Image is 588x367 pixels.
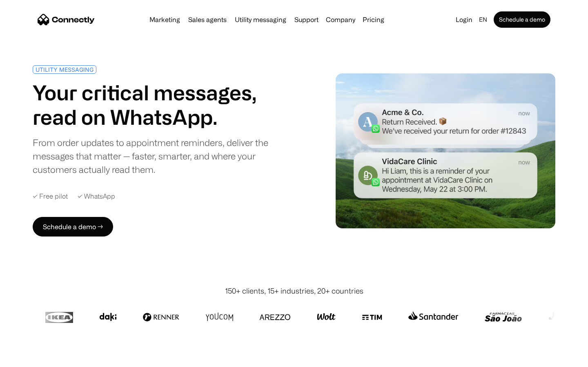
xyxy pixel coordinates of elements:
div: ✓ Free pilot [33,192,68,200]
a: Login [452,14,476,25]
div: Company [323,14,358,25]
h1: Your critical messages, read on WhatsApp. [33,80,291,129]
div: UTILITY MESSAGING [36,66,94,73]
a: Pricing [359,16,388,23]
a: home [38,13,95,26]
ul: Language list [16,353,49,364]
div: en [479,14,487,25]
a: Schedule a demo [494,11,550,28]
div: Company [326,14,355,25]
a: Utility messaging [232,16,290,23]
div: From order updates to appointment reminders, deliver the messages that matter — faster, smarter, ... [33,136,291,176]
a: Sales agents [185,16,230,23]
div: 150+ clients, 15+ industries, 20+ countries [225,285,363,296]
div: en [476,14,492,25]
div: ✓ WhatsApp [78,192,115,200]
a: Schedule a demo → [33,217,113,237]
a: Support [291,16,322,23]
aside: Language selected: English [8,352,49,364]
a: Marketing [146,16,183,23]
